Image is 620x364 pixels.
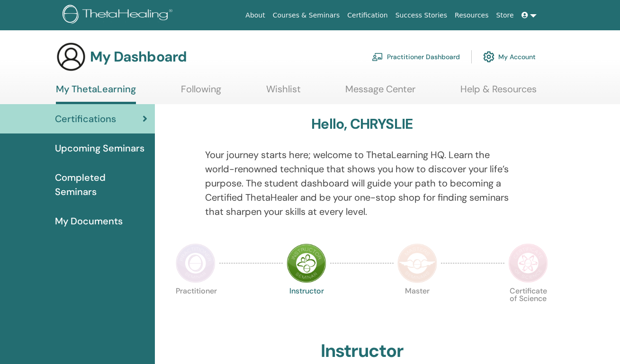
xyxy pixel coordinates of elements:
span: Completed Seminars [55,170,147,199]
img: Practitioner [176,243,216,283]
a: Help & Resources [460,83,537,102]
p: Your journey starts here; welcome to ThetaLearning HQ. Learn the world-renowned technique that sh... [205,148,519,219]
h3: My Dashboard [90,48,187,65]
a: My ThetaLearning [56,83,136,104]
p: Master [397,287,437,327]
a: Resources [451,7,493,24]
a: Practitioner Dashboard [372,46,460,67]
span: Upcoming Seminars [55,141,144,155]
img: chalkboard-teacher.svg [372,53,383,61]
p: Instructor [287,287,326,327]
img: Certificate of Science [508,243,548,283]
img: logo.png [63,5,176,26]
a: Success Stories [392,7,451,24]
img: Master [397,243,437,283]
h2: Instructor [321,340,404,362]
span: Certifications [55,112,116,126]
h3: Hello, CHRYSLIE [311,115,413,133]
img: generic-user-icon.jpg [56,42,86,72]
a: Store [493,7,518,24]
a: Message Center [345,83,415,102]
img: Instructor [287,243,326,283]
a: About [242,7,269,24]
img: cog.svg [483,49,494,65]
span: My Documents [55,214,123,228]
p: Certificate of Science [508,287,548,327]
p: Practitioner [176,287,216,327]
a: Certification [343,7,391,24]
a: Following [181,83,221,102]
a: Wishlist [266,83,301,102]
a: My Account [483,46,536,67]
a: Courses & Seminars [269,7,344,24]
